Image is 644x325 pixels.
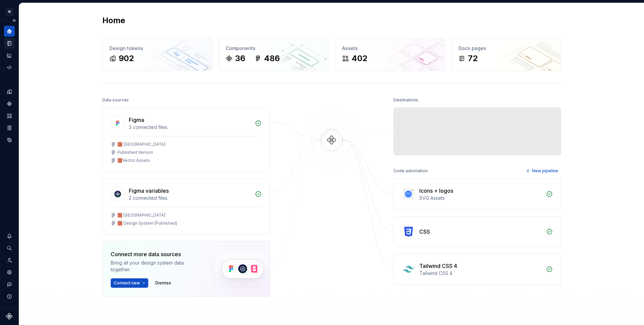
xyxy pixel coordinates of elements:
a: Documentation [4,38,15,49]
a: Analytics [4,50,15,61]
a: Data sources [4,135,15,145]
a: Assets [4,110,15,121]
div: 3 connected files [129,124,251,131]
div: Data sources [102,95,129,105]
div: Destinations [393,95,418,105]
div: 902 [119,53,134,64]
div: Components [226,45,321,52]
div: 🧱 Design System [Published] [117,221,177,226]
div: 🧱 [GEOGRAPHIC_DATA] [117,142,165,147]
div: Tailwind CSS 4 [419,270,542,277]
a: Figma3 connected files🧱 [GEOGRAPHIC_DATA]Published Version🧱Vector Assets [102,107,270,172]
a: Design tokens902 [102,38,212,71]
button: Notifications [4,231,15,241]
div: Bring all your design system data together. [111,260,201,273]
button: Expand sidebar [9,16,19,25]
a: Invite team [4,255,15,266]
div: Docs pages [459,45,554,52]
span: New pipeline [532,168,558,174]
button: Search ⌘K [4,243,15,253]
div: W [5,8,13,16]
button: W [1,4,17,19]
div: Figma variables [129,187,169,195]
h2: Home [102,15,125,26]
div: Published Version [117,150,153,155]
button: Dismiss [152,278,174,288]
div: 🧱 [GEOGRAPHIC_DATA] [117,213,165,218]
div: Connect more data sources [111,250,201,258]
div: 🧱Vector Assets [117,158,150,163]
button: Connect new [111,278,148,288]
a: Docs pages72 [451,38,561,71]
div: Assets [342,45,438,52]
svg: Supernova Logo [6,313,13,320]
a: Settings [4,267,15,278]
div: 72 [468,53,478,64]
a: Home [4,26,15,37]
div: 36 [235,53,245,64]
div: SVG Assets [419,195,542,201]
span: Connect new [114,280,140,286]
div: CSS [419,228,430,236]
div: Tailwind CSS 4 [419,262,457,270]
button: New pipeline [524,166,561,176]
div: 486 [264,53,280,64]
div: Figma [129,116,144,124]
div: 2 connected files [129,195,251,201]
a: Code automation [4,62,15,73]
button: Contact support [4,279,15,290]
a: Components [4,98,15,109]
div: 402 [352,53,367,64]
span: Dismiss [155,280,171,286]
a: Components36486 [219,38,328,71]
a: Assets402 [335,38,445,71]
div: Icons + logos [419,187,453,195]
div: Design tokens [109,45,205,52]
div: Code automation [393,166,428,176]
a: Design tokens [4,86,15,97]
a: Figma variables2 connected files🧱 [GEOGRAPHIC_DATA]🧱 Design System [Published] [102,178,270,234]
a: Storybook stories [4,123,15,133]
